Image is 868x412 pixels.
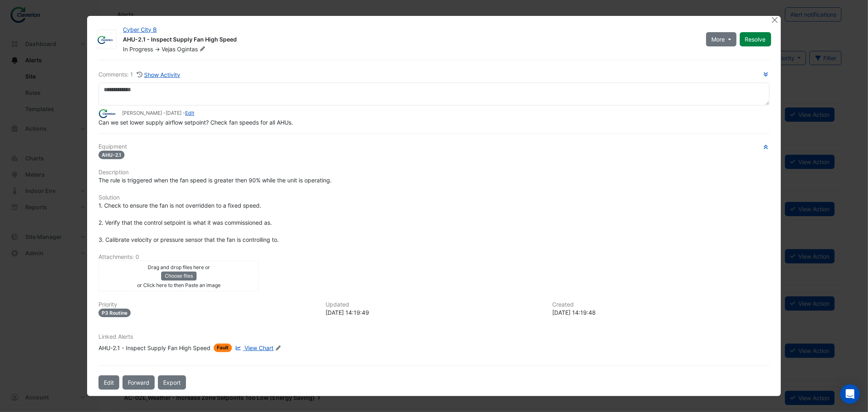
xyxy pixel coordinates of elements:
[98,151,125,159] span: AHU-2.1
[137,282,221,288] small: or Click here to then Paste an image
[98,177,332,184] span: The rule is triggered when the fan speed is greater then 90% while the unit is operating.
[214,344,232,352] span: Fault
[245,344,273,351] span: View Chart
[771,16,779,24] button: Close
[740,32,771,46] button: Resolve
[161,272,197,281] button: Choose files
[840,384,860,404] div: Open Intercom Messenger
[98,375,119,390] button: Edit
[98,70,181,79] div: Comments: 1
[166,110,181,116] span: 2025-07-31 14:19:49
[122,375,155,390] button: Forward
[98,344,210,352] div: AHU-2.1 - Inspect Supply Fan High Speed
[123,35,696,45] div: AHU-2.1 - Inspect Supply Fan High Speed
[711,35,725,44] span: More
[122,110,194,117] small: [PERSON_NAME] - -
[98,202,279,243] span: 1. Check to ensure the fan is not overridden to a fixed speed. 2. Verify that the control setpoin...
[177,45,207,53] span: Ogintas
[552,301,769,308] h6: Created
[98,333,769,340] h6: Linked Alerts
[185,110,194,116] a: Edit
[97,36,116,44] img: Caverion
[706,32,737,46] button: More
[98,194,769,201] h6: Solution
[234,344,273,352] a: View Chart
[98,109,119,118] img: Caverion
[148,264,210,270] small: Drag and drop files here or
[98,119,293,126] span: Can we set lower supply airflow setpoint? Check fan speeds for all AHUs.
[326,301,542,308] h6: Updated
[98,169,769,176] h6: Description
[123,46,153,53] span: In Progress
[552,308,769,317] div: [DATE] 14:19:48
[275,345,281,351] fa-icon: Edit Linked Alerts
[98,143,769,150] h6: Equipment
[98,301,315,308] h6: Priority
[155,46,160,53] span: ->
[162,46,175,53] span: Vejas
[136,70,181,79] button: Show Activity
[98,254,769,261] h6: Attachments: 0
[123,26,157,33] a: Cyber City B
[158,375,186,390] a: Export
[98,309,131,317] div: P3 Routine
[326,308,542,317] div: [DATE] 14:19:49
